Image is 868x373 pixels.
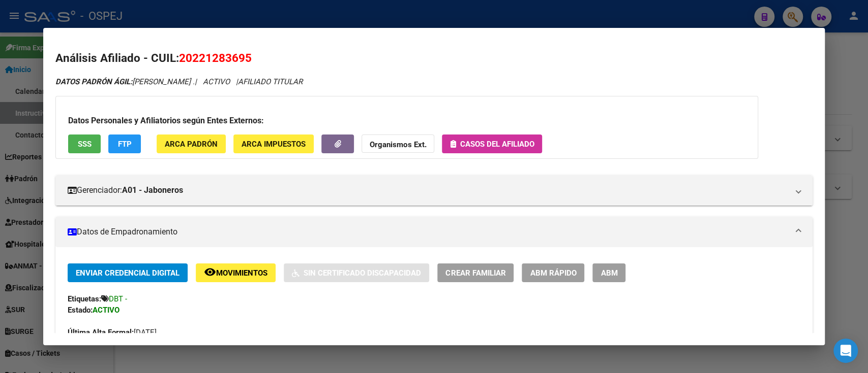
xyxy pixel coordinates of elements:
span: ARCA Padrón [165,140,218,149]
button: ARCA Padrón [157,134,226,153]
span: 20221283695 [179,51,252,64]
strong: DATOS PADRÓN ÁGIL: [55,77,132,86]
strong: Estado: [68,306,93,315]
button: Sin Certificado Discapacidad [284,263,429,282]
button: ABM Rápido [522,263,584,282]
strong: Etiquetas: [68,294,101,303]
button: Casos del afiliado [442,134,542,153]
button: Organismos Ext. [362,134,434,153]
span: ABM Rápido [530,268,576,278]
strong: Organismos Ext. [370,140,426,149]
mat-panel-title: Datos de Empadronamiento [68,226,788,238]
span: ARCA Impuestos [242,140,306,149]
button: ABM [592,263,625,282]
mat-expansion-panel-header: Gerenciador:A01 - Jaboneros [55,175,812,206]
button: Enviar Credencial Digital [68,263,188,282]
button: FTP [108,134,141,153]
span: Sin Certificado Discapacidad [304,268,421,278]
span: Casos del afiliado [460,140,534,149]
strong: ACTIVO [93,306,119,315]
span: FTP [118,140,132,149]
mat-expansion-panel-header: Datos de Empadronamiento [55,217,812,247]
mat-panel-title: Gerenciador: [68,184,788,196]
span: Enviar Credencial Digital [76,268,179,278]
span: DBT - [109,294,127,303]
h3: Datos Personales y Afiliatorios según Entes Externos: [68,115,745,127]
span: [DATE] [68,328,157,337]
span: AFILIADO TITULAR [238,77,303,86]
span: [PERSON_NAME] . [55,77,195,86]
span: SSS [78,140,92,149]
button: SSS [68,134,101,153]
span: ABM [601,268,617,278]
strong: Última Alta Formal: [68,328,134,337]
strong: A01 - Jaboneros [122,184,183,196]
mat-icon: remove_red_eye [204,266,216,278]
span: Movimientos [216,268,267,278]
div: Open Intercom Messenger [833,338,858,363]
button: Movimientos [196,263,276,282]
span: Crear Familiar [445,268,505,278]
i: | ACTIVO | [55,77,303,86]
button: ARCA Impuestos [233,134,314,153]
h2: Análisis Afiliado - CUIL: [55,50,812,67]
button: Crear Familiar [437,263,514,282]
